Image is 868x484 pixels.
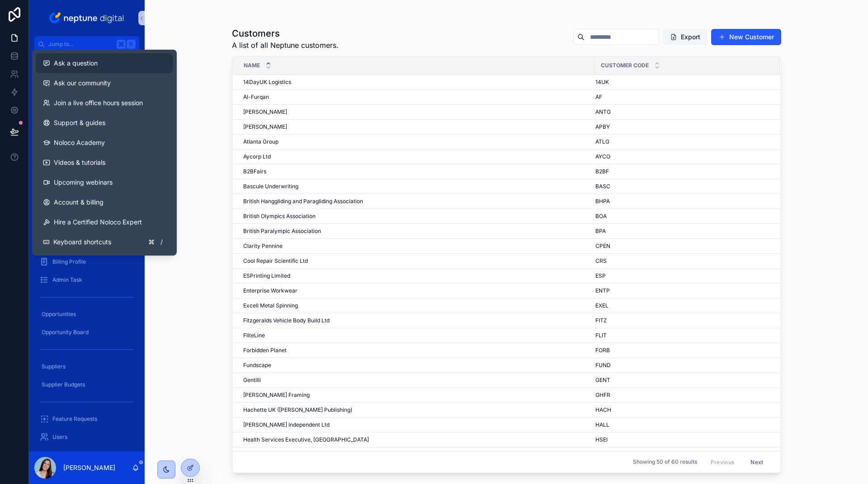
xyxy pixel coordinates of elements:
a: BOA [595,213,769,220]
a: BPA [595,228,769,235]
span: Atlanta Group [243,138,278,145]
span: Supplier Budgets [42,381,85,388]
span: ANTG [595,108,611,116]
span: Cool Repair Scientific Ltd [243,257,308,265]
button: Keyboard shortcuts/ [36,232,173,252]
span: Al-Furqan [243,93,269,101]
a: Hachette UK ([PERSON_NAME] Publishing) [243,406,590,414]
button: Ask a question [36,53,173,73]
a: GHFR [595,391,769,399]
span: Fundscape [243,362,271,369]
a: Forbidden Planet [243,347,590,354]
span: FUND [595,362,611,369]
a: AF [595,93,769,101]
span: CPEN [595,242,610,250]
span: Billing Profile [52,258,86,265]
a: Atlanta Group [243,138,590,145]
a: Account & billing [36,192,173,212]
a: Cool Repair Scientific Ltd [243,257,590,265]
a: 14UK [595,79,769,86]
span: BASC [595,183,610,190]
a: ANTG [595,108,769,116]
span: B2BFairs [243,168,266,175]
span: GENT [595,377,610,384]
a: APBY [595,123,769,130]
a: GENT [595,377,769,384]
a: EXEL [595,302,769,309]
span: [PERSON_NAME] [243,123,287,130]
span: APBY [595,123,610,130]
a: Supplier Budgets [34,377,139,393]
a: Opportunities [34,306,139,322]
span: ENTP [595,287,610,294]
span: Gentilli [243,377,261,384]
a: Aycorp Ltd [243,153,590,160]
span: AYCO [595,153,610,160]
span: [PERSON_NAME] Framing [243,391,310,399]
span: CRS [595,257,607,265]
a: [PERSON_NAME] [243,108,590,116]
a: HALL [595,421,769,428]
a: BASC [595,183,769,190]
span: BHPA [595,198,610,205]
span: Enterprise Workwear [243,287,297,294]
span: Noloco Academy [54,138,105,147]
span: Join a live office hours session [54,98,143,107]
span: Videos & tutorials [54,158,105,167]
a: Upcoming webinars [36,172,173,192]
a: British Hanggliding and Paragliding Association [243,198,590,205]
span: Jump to... [48,41,113,48]
a: [PERSON_NAME] [243,123,590,130]
span: Excell Metal Spinning [243,302,298,309]
span: FliteLine [243,332,265,339]
span: Forbidden Planet [243,347,287,354]
span: FLIT [595,332,607,339]
span: K [127,41,135,48]
span: Health Services Executive, [GEOGRAPHIC_DATA] [243,436,369,443]
a: FLIT [595,332,769,339]
a: Support & guides [36,113,173,133]
span: ESPrinting Limited [243,272,290,279]
a: Al-Furqan [243,93,590,101]
a: Enterprise Workwear [243,287,590,294]
span: / [158,238,165,246]
span: Account & billing [54,198,104,207]
span: Support & guides [54,118,105,127]
a: ESP [595,272,769,279]
span: 14DayUK Logistics [243,79,291,86]
a: British Olympics Association [243,213,590,220]
span: EXEL [595,302,609,309]
span: Name [244,62,260,69]
button: Hire a Certified Noloco Expert [36,212,173,232]
span: Suppliers [42,363,66,370]
span: Aycorp Ltd [243,153,271,160]
button: Export [663,29,708,45]
a: Opportunity Board [34,324,139,340]
span: British Olympics Association [243,213,316,220]
a: ESPrinting Limited [243,272,590,279]
span: FITZ [595,317,607,324]
span: Hire a Certified Noloco Expert [54,218,142,227]
span: Clarity Pennine [243,242,283,250]
a: Excell Metal Spinning [243,302,590,309]
a: CRS [595,257,769,265]
a: ATLG [595,138,769,145]
a: HACH [595,406,769,414]
span: HACH [595,406,611,414]
span: British Hanggliding and Paragliding Association [243,198,363,205]
span: B2BF [595,168,609,175]
a: [PERSON_NAME] Independent Ltd [243,421,590,428]
a: BHPA [595,198,769,205]
span: Hachette UK ([PERSON_NAME] Publishing) [243,406,352,414]
h1: Customers [232,27,339,40]
span: BOA [595,213,607,220]
a: Fundscape [243,362,590,369]
button: Jump to...K [34,36,139,52]
a: Gentilli [243,377,590,384]
span: HSEI [595,436,608,443]
a: Admin Task [34,272,139,288]
span: BPA [595,228,606,235]
a: B2BFairs [243,168,590,175]
span: Opportunity Board [42,329,89,336]
span: HALL [595,421,609,428]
